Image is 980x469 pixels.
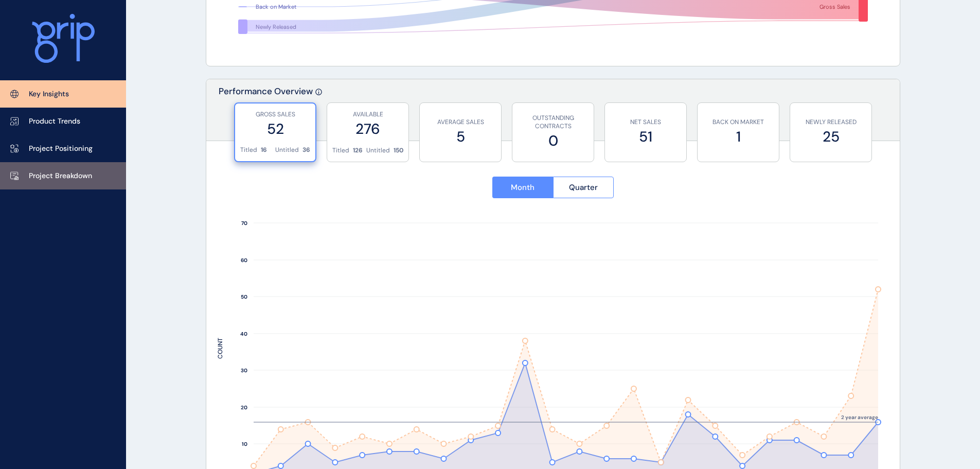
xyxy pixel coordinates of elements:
p: 36 [302,146,310,154]
p: 150 [394,146,403,155]
p: AVERAGE SALES [425,118,496,127]
text: 50 [241,293,247,300]
button: Quarter [553,177,614,198]
p: BACK ON MARKET [703,118,774,127]
label: 51 [610,127,681,147]
p: Untitled [275,146,299,154]
span: Quarter [569,182,598,193]
text: 70 [241,220,247,227]
label: 25 [795,127,866,147]
text: 60 [241,257,247,264]
p: OUTSTANDING CONTRACTS [518,114,589,131]
p: Performance Overview [219,85,313,141]
p: Key Insights [29,89,69,99]
text: 30 [241,367,247,374]
label: 52 [240,119,310,139]
p: Titled [240,146,257,154]
label: 0 [518,131,589,151]
p: AVAILABLE [332,110,403,119]
text: 10 [242,441,247,447]
label: 276 [332,119,403,139]
text: 20 [241,404,247,411]
p: Untitled [366,146,390,155]
p: Product Trends [29,116,80,127]
p: NEWLY RELEASED [795,118,866,127]
p: 126 [353,146,363,155]
text: 2 year average [841,414,878,421]
p: NET SALES [610,118,681,127]
text: COUNT [216,338,224,359]
p: GROSS SALES [240,110,310,119]
span: Month [511,182,534,193]
p: Project Positioning [29,144,93,154]
label: 1 [703,127,774,147]
label: 5 [425,127,496,147]
button: Month [492,177,553,198]
p: 16 [261,146,267,154]
text: 40 [240,331,247,337]
p: Titled [332,146,349,155]
p: Project Breakdown [29,171,92,181]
